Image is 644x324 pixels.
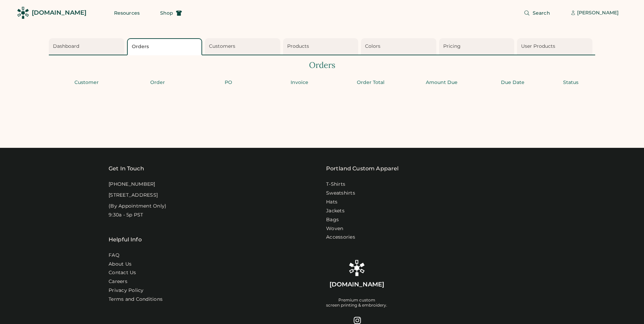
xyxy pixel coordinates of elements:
[326,234,355,241] a: Accessories
[109,181,155,188] div: [PHONE_NUMBER]
[17,7,29,19] img: Rendered Logo - Screens
[326,216,339,223] a: Bags
[533,11,550,15] span: Search
[109,269,136,276] a: Contact Us
[53,43,122,50] div: Dashboard
[49,59,595,71] div: Orders
[577,10,619,16] div: [PERSON_NAME]
[124,79,191,86] div: Order
[326,199,337,206] a: Hats
[109,192,158,199] div: [STREET_ADDRESS]
[109,287,144,294] a: Privacy Policy
[349,260,365,276] img: Rendered Logo - Screens
[326,225,343,232] a: Woven
[266,79,333,86] div: Invoice
[160,11,173,15] span: Shop
[326,208,345,214] a: Jackets
[479,79,546,86] div: Due Date
[109,203,166,210] div: (By Appointment Only)
[408,79,475,86] div: Amount Due
[516,6,558,20] button: Search
[195,79,262,86] div: PO
[287,43,356,50] div: Products
[109,212,143,219] div: 9:30a - 5p PST
[32,9,86,17] div: [DOMAIN_NAME]
[550,79,591,86] div: Status
[109,165,144,173] div: Get In Touch
[326,297,387,308] div: Premium custom screen printing & embroidery.
[152,6,190,20] button: Shop
[109,252,120,259] a: FAQ
[337,79,404,86] div: Order Total
[326,190,355,197] a: Sweatshirts
[132,43,200,50] div: Orders
[365,43,434,50] div: Colors
[326,165,398,173] a: Portland Custom Apparel
[330,280,384,289] div: [DOMAIN_NAME]
[521,43,590,50] div: User Products
[109,261,131,268] a: About Us
[106,6,148,20] button: Resources
[53,79,120,86] div: Customer
[109,278,127,285] a: Careers
[109,296,163,303] div: Terms and Conditions
[209,43,278,50] div: Customers
[443,43,513,50] div: Pricing
[109,236,142,244] div: Helpful Info
[326,181,345,188] a: T-Shirts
